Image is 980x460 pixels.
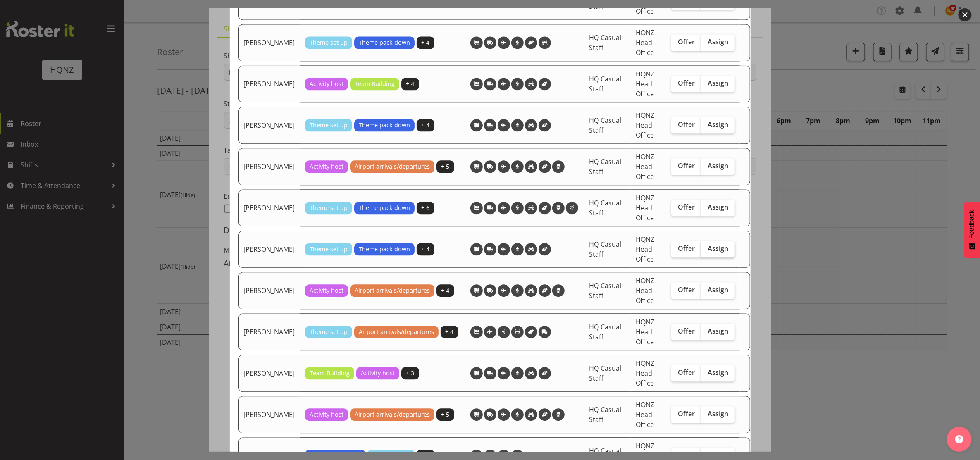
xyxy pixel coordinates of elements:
span: Assign [708,368,728,377]
span: Theme pack down [359,203,410,212]
span: Offer [678,120,695,129]
span: Assign [708,451,728,459]
span: + 4 [406,79,414,88]
span: Offer [678,451,695,459]
span: HQNZ Head Office [636,400,654,429]
span: Offer [678,162,695,170]
button: Feedback - Show survey [964,202,980,258]
span: Theme pack down [359,245,410,254]
span: Assign [708,203,728,211]
span: HQNZ Head Office [636,317,654,346]
span: Theme pack down [359,38,410,47]
span: HQNZ Head Office [636,28,654,57]
td: [PERSON_NAME] [238,272,300,309]
td: [PERSON_NAME] [238,231,300,268]
span: Activity host [310,162,343,171]
span: Theme set up [310,38,348,47]
span: Assign [708,120,728,129]
span: + 4 [445,327,453,336]
span: Theme set up [310,121,348,130]
span: Activity host [310,286,343,295]
td: [PERSON_NAME] [238,24,300,61]
span: HQ Casual Staff [589,116,622,135]
span: HQNZ Head Office [636,111,654,140]
span: Airport arrivals/departures [355,286,430,295]
span: Assign [708,79,728,87]
span: Offer [678,286,695,294]
td: [PERSON_NAME] [238,355,300,392]
span: HQNZ Head Office [636,276,654,305]
span: Assign [708,410,728,418]
span: HQ Casual Staff [589,364,622,383]
span: Airport arrivals/departures [359,327,434,336]
span: Team Building [310,369,350,378]
span: Theme set up [310,203,348,212]
span: Activity host [310,410,343,419]
span: HQ Casual Staff [589,281,622,300]
span: Assign [708,327,728,335]
span: Activity host [310,79,343,88]
span: Offer [678,368,695,377]
span: + 5 [441,410,449,419]
td: [PERSON_NAME] [238,189,300,226]
span: HQ Casual Staff [589,322,622,341]
span: Feedback [968,210,976,239]
span: Assign [708,38,728,46]
span: + 3 [406,369,414,378]
span: HQNZ Head Office [636,235,654,264]
span: + 4 [421,245,429,254]
td: [PERSON_NAME] [238,107,300,144]
span: + 4 [441,286,449,295]
span: Airport arrivals/departures [355,410,430,419]
span: Assign [708,244,728,253]
span: Theme set up [310,327,348,336]
span: HQ Casual Staff [589,198,622,217]
span: Theme pack down [359,121,410,130]
span: + 4 [421,38,429,47]
span: HQNZ Head Office [636,193,654,222]
span: Airport arrivals/departures [355,162,430,171]
span: Offer [678,38,695,46]
span: + 5 [441,162,449,171]
span: HQNZ Head Office [636,359,654,388]
td: [PERSON_NAME] [238,65,300,102]
span: HQ Casual Staff [589,74,622,93]
span: HQ Casual Staff [589,405,622,424]
span: Assign [708,286,728,294]
span: + 6 [421,203,429,212]
img: help-xxl-2.png [955,435,963,443]
span: Assign [708,162,728,170]
span: + 4 [421,121,429,130]
span: Offer [678,244,695,253]
span: HQNZ Head Office [636,69,654,98]
span: HQNZ Head Office [636,152,654,181]
span: Theme set up [310,245,348,254]
span: HQ Casual Staff [589,240,622,259]
td: [PERSON_NAME] [238,148,300,185]
td: [PERSON_NAME] [238,313,300,350]
span: Activity host [361,369,395,378]
span: Offer [678,203,695,211]
span: Offer [678,327,695,335]
span: Team Building [355,79,395,88]
td: [PERSON_NAME] [238,396,300,433]
span: Offer [678,79,695,87]
span: HQ Casual Staff [589,33,622,52]
span: Offer [678,410,695,418]
span: HQ Casual Staff [589,157,622,176]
